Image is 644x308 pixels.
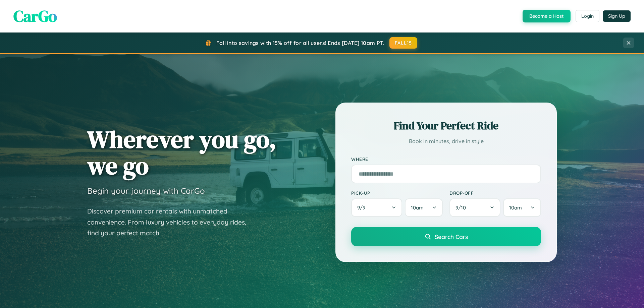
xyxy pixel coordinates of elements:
[87,206,255,239] p: Discover premium car rentals with unmatched convenience. From luxury vehicles to everyday rides, ...
[405,198,443,217] button: 10am
[603,10,631,22] button: Sign Up
[351,190,443,196] label: Pick-up
[351,136,541,146] p: Book in minutes, drive in style
[357,204,369,211] span: 9 / 9
[455,204,469,211] span: 9 / 10
[449,198,500,217] button: 9/10
[351,198,402,217] button: 9/9
[13,5,57,27] span: CarGo
[509,204,522,211] span: 10am
[523,10,571,22] button: Become a Host
[503,198,541,217] button: 10am
[435,233,468,240] span: Search Cars
[411,204,424,211] span: 10am
[216,40,384,46] span: Fall into savings with 15% off for all users! Ends [DATE] 10am PT.
[351,227,541,246] button: Search Cars
[351,156,541,162] label: Where
[576,10,599,22] button: Login
[351,118,541,133] h2: Find Your Perfect Ride
[87,186,205,196] h3: Begin your journey with CarGo
[449,190,541,196] label: Drop-off
[389,37,418,49] button: FALL15
[87,126,276,179] h1: Wherever you go, we go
